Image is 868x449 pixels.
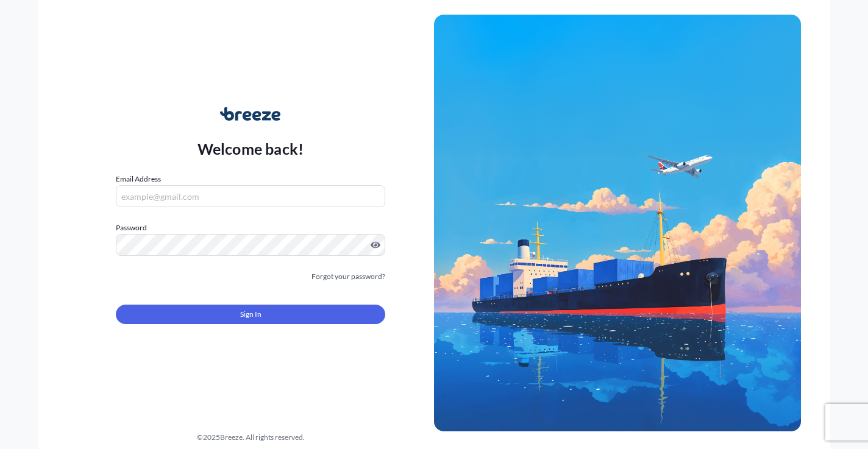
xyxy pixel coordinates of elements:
button: Sign In [116,305,385,324]
div: © 2025 Breeze. All rights reserved. [67,431,434,444]
a: Forgot your password? [311,270,385,283]
button: Show password [371,240,380,250]
img: Ship illustration [434,15,801,431]
input: example@gmail.com [116,185,385,207]
p: Welcome back! [197,139,304,158]
label: Email Address [116,173,161,185]
label: Password [116,222,385,234]
span: Sign In [240,308,261,320]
